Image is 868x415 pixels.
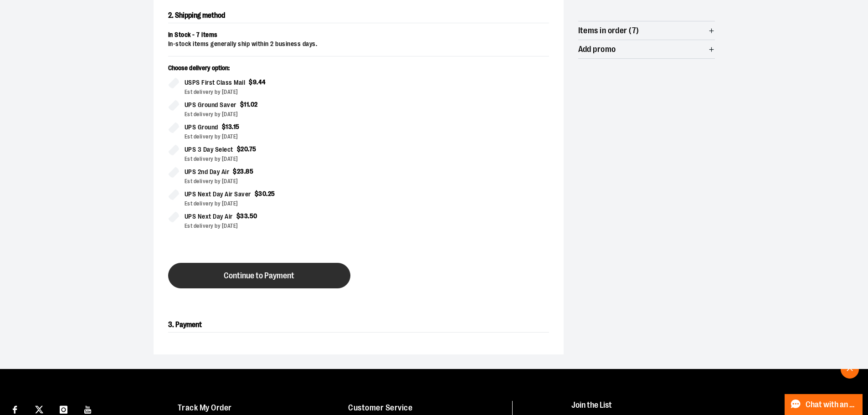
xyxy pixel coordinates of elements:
span: Add promo [578,45,616,54]
input: UPS 3 Day Select$20.75Est delivery by [DATE] [168,144,179,155]
button: Add promo [578,40,715,58]
div: Est delivery by [DATE] [185,177,351,185]
div: Est delivery by [DATE] [185,155,351,163]
span: Continue to Payment [224,272,294,280]
span: Chat with an Expert [806,400,857,409]
span: $ [222,123,226,130]
div: In-stock items generally ship within 2 business days. [168,40,549,49]
input: UPS Ground$13.15Est delivery by [DATE] [168,122,179,133]
span: $ [236,212,241,220]
span: 13 [226,123,232,130]
span: 15 [233,123,240,130]
input: UPS Ground Saver$11.02Est delivery by [DATE] [168,100,179,111]
span: . [248,212,250,220]
span: UPS 3 Day Select [185,144,233,155]
button: Items in order (7) [578,21,715,40]
span: UPS Next Day Air Saver [185,189,251,200]
span: UPS Ground Saver [185,100,236,110]
span: 44 [258,78,266,86]
span: $ [240,101,244,108]
span: 33 [240,212,248,220]
span: UPS Ground [185,122,218,133]
span: $ [233,168,237,175]
span: . [248,145,249,153]
div: Est delivery by [DATE] [185,133,351,141]
span: 85 [246,168,253,175]
span: 50 [250,212,257,220]
input: USPS First Class Mail$9.44Est delivery by [DATE] [168,77,179,88]
p: Choose delivery option: [168,64,351,77]
button: Back To Top [841,360,859,379]
h2: 3. Payment [168,318,549,333]
h2: 2. Shipping method [168,8,549,23]
span: 75 [249,145,257,153]
span: . [266,190,268,197]
span: 11 [244,101,249,108]
button: Chat with an Expert [785,394,863,415]
span: $ [255,190,259,197]
div: Est delivery by [DATE] [185,222,351,230]
span: 30 [258,190,266,197]
div: Est delivery by [DATE] [185,200,351,208]
span: 02 [251,101,258,108]
input: UPS 2nd Day Air$23.85Est delivery by [DATE] [168,167,179,178]
span: USPS First Class Mail [185,77,246,88]
input: UPS Next Day Air Saver$30.25Est delivery by [DATE] [168,189,179,200]
span: 23 [237,168,244,175]
span: . [257,78,258,86]
button: Continue to Payment [168,263,350,288]
div: Est delivery by [DATE] [185,88,351,96]
div: Est delivery by [DATE] [185,110,351,118]
span: UPS 2nd Day Air [185,167,230,177]
span: $ [237,145,241,153]
span: 9 [253,78,257,86]
span: . [249,101,251,108]
span: 25 [268,190,275,197]
span: . [244,168,246,175]
span: Items in order (7) [578,26,639,35]
span: $ [249,78,253,86]
img: Twitter [35,405,43,414]
span: UPS Next Day Air [185,211,233,222]
span: . [232,123,233,130]
a: Track My Order [178,403,232,412]
div: In Stock - 7 items [168,31,549,40]
input: UPS Next Day Air$33.50Est delivery by [DATE] [168,211,179,222]
a: Customer Service [348,403,412,412]
span: 20 [241,145,248,153]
